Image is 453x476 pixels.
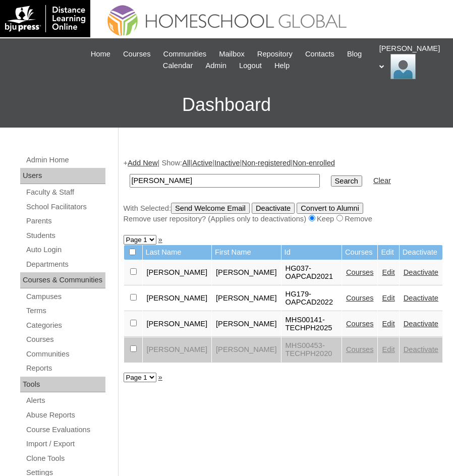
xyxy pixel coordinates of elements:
[382,345,394,353] a: Edit
[297,203,363,214] input: Convert to Alumni
[404,345,438,353] a: Deactivate
[347,48,362,60] span: Blog
[5,82,448,128] h3: Dashboard
[281,286,342,311] td: HG179-OAPCAD2022
[281,245,342,260] td: Id
[234,60,267,72] a: Logout
[200,60,232,72] a: Admin
[404,294,438,302] a: Deactivate
[25,424,105,436] a: Course Evaluations
[118,48,156,60] a: Courses
[25,438,105,450] a: Import / Export
[293,159,335,167] a: Non-enrolled
[25,186,105,199] a: Faculty & Staff
[25,290,105,303] a: Campuses
[281,312,342,337] td: MHS00141-TECHPH2025
[91,48,110,60] span: Home
[182,159,190,167] a: All
[158,48,212,60] a: Communities
[86,48,116,60] a: Home
[124,214,443,224] div: Remove user repository? (Applies only to deactivations) Keep Remove
[404,320,438,328] a: Deactivate
[25,258,105,271] a: Departments
[25,229,105,242] a: Students
[269,60,295,72] a: Help
[25,362,105,375] a: Reports
[382,268,394,276] a: Edit
[404,268,438,276] a: Deactivate
[192,159,212,167] a: Active
[124,203,443,224] div: With Selected:
[20,377,105,393] div: Tools
[219,48,245,60] span: Mailbox
[25,348,105,361] a: Communities
[212,312,281,337] td: [PERSON_NAME]
[25,452,105,465] a: Clone Tools
[25,305,105,317] a: Terms
[163,48,207,60] span: Communities
[143,245,212,260] td: Last Name
[143,286,212,311] td: [PERSON_NAME]
[390,54,416,79] img: Ariane Ebuen
[342,48,367,60] a: Blog
[212,260,281,285] td: [PERSON_NAME]
[242,159,291,167] a: Non-registered
[212,337,281,363] td: [PERSON_NAME]
[25,201,105,213] a: School Facilitators
[143,312,212,337] td: [PERSON_NAME]
[252,48,298,60] a: Repository
[346,294,374,302] a: Courses
[158,235,162,244] a: »
[214,159,240,167] a: Inactive
[373,176,391,185] a: Clear
[281,260,342,285] td: HG037-OAPCAD2021
[252,203,295,214] input: Deactivate
[379,43,443,79] div: [PERSON_NAME]
[128,159,157,167] a: Add New
[25,215,105,227] a: Parents
[158,373,162,381] a: »
[212,245,281,260] td: First Name
[257,48,293,60] span: Repository
[123,48,151,60] span: Courses
[331,175,362,187] input: Search
[281,337,342,363] td: MHS00453-TECHPH2020
[171,203,250,214] input: Send Welcome Email
[143,260,212,285] td: [PERSON_NAME]
[239,60,262,72] span: Logout
[20,272,105,288] div: Courses & Communities
[346,345,374,353] a: Courses
[400,245,442,260] td: Deactivate
[25,394,105,407] a: Alerts
[346,268,374,276] a: Courses
[143,337,212,363] td: [PERSON_NAME]
[124,158,443,224] div: + | Show: | | | |
[212,286,281,311] td: [PERSON_NAME]
[382,294,394,302] a: Edit
[214,48,250,60] a: Mailbox
[378,245,399,260] td: Edit
[382,320,394,328] a: Edit
[342,245,378,260] td: Courses
[25,154,105,166] a: Admin Home
[205,60,227,72] span: Admin
[163,60,193,72] span: Calendar
[25,333,105,346] a: Courses
[300,48,339,60] a: Contacts
[158,60,198,72] a: Calendar
[25,244,105,256] a: Auto Login
[346,320,374,328] a: Courses
[25,409,105,422] a: Abuse Reports
[20,168,105,184] div: Users
[130,174,320,188] input: Search
[274,60,290,72] span: Help
[25,319,105,332] a: Categories
[5,5,85,32] img: logo-white.png
[305,48,334,60] span: Contacts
